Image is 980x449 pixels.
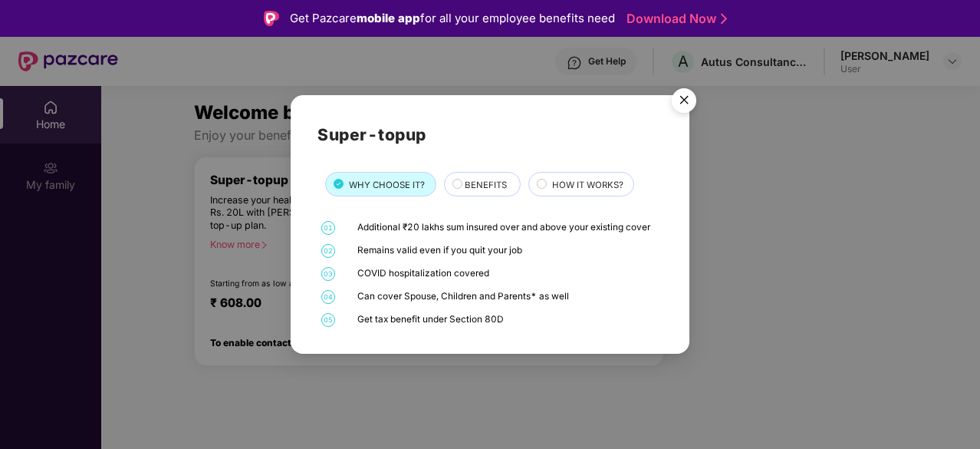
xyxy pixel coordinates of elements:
[264,11,279,26] img: Logo
[357,313,659,327] div: Get tax benefit under Section 80D
[357,11,420,25] strong: mobile app
[321,267,335,281] span: 03
[357,267,659,281] div: COVID hospitalization covered
[321,244,335,258] span: 02
[552,177,623,191] span: HOW IT WORKS?
[663,81,705,124] img: svg+xml;base64,PHN2ZyB4bWxucz0iaHR0cDovL3d3dy53My5vcmcvMjAwMC9zdmciIHdpZHRoPSI1NiIgaGVpZ2h0PSI1Ni...
[721,11,727,27] img: Stroke
[317,122,663,147] h2: Super-topup
[357,244,659,258] div: Remains valid even if you quit your job
[626,11,722,27] a: Download Now
[663,81,704,122] button: Close
[349,177,425,191] span: WHY CHOOSE IT?
[321,290,335,304] span: 04
[465,177,507,191] span: BENEFITS
[357,290,659,304] div: Can cover Spouse, Children and Parents* as well
[321,313,335,327] span: 05
[321,221,335,235] span: 01
[290,9,615,28] div: Get Pazcare for all your employee benefits need
[357,221,659,235] div: Additional ₹20 lakhs sum insured over and above your existing cover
